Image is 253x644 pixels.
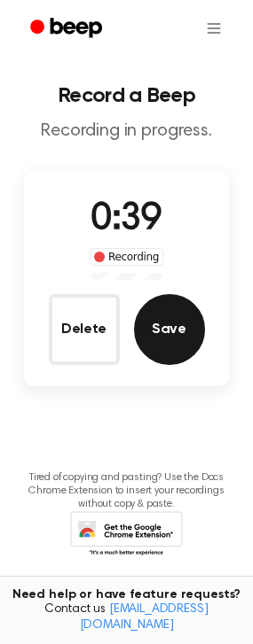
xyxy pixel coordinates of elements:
a: [EMAIL_ADDRESS][DOMAIN_NAME] [80,603,209,632]
h1: Record a Beep [14,85,239,106]
button: Delete Audio Record [49,294,120,365]
p: Tired of copying and pasting? Use the Docs Chrome Extension to insert your recordings without cop... [14,471,239,511]
button: Save Audio Record [134,294,205,365]
a: Beep [18,12,118,46]
p: Recording in progress. [14,120,239,143]
span: Contact us [11,602,242,633]
button: Open menu [193,7,235,50]
span: 0:39 [91,201,162,238]
div: Recording [90,248,163,266]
